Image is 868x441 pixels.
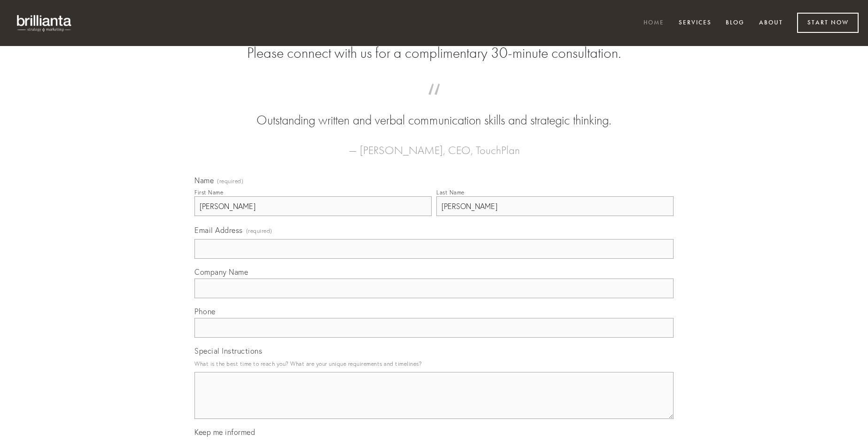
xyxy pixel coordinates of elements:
[436,189,465,196] div: Last Name
[753,15,789,31] a: About
[720,15,751,31] a: Blog
[194,176,214,185] span: Name
[209,130,659,160] figcaption: — [PERSON_NAME], CEO, TouchPlan
[217,178,243,184] span: (required)
[194,346,262,356] span: Special Instructions
[637,15,670,31] a: Home
[209,93,659,130] blockquote: Outstanding written and verbal communication skills and strategic thinking.
[194,267,248,277] span: Company Name
[194,189,223,196] div: First Name
[209,93,659,111] span: “
[246,224,272,237] span: (required)
[194,357,674,370] p: What is the best time to reach you? What are your unique requirements and timelines?
[9,9,80,37] img: brillianta - research, strategy, marketing
[673,15,718,31] a: Services
[194,427,255,437] span: Keep me informed
[797,13,859,33] a: Start Now
[194,307,216,316] span: Phone
[194,44,674,62] h2: Please connect with us for a complimentary 30-minute consultation.
[194,225,243,235] span: Email Address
